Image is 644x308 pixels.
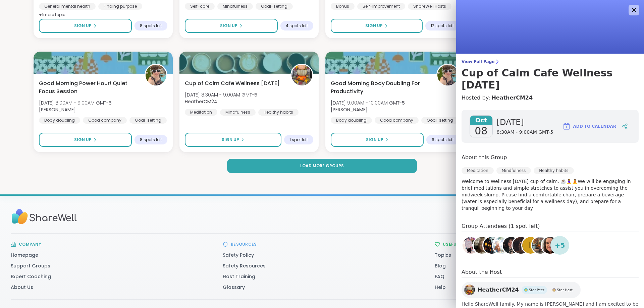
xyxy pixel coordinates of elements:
div: ShareWell Hosts [408,3,451,10]
a: Expert Coaching [11,273,51,280]
div: Goal-setting [256,3,293,10]
span: [DATE] 8:30AM - 9:00AM GMT-5 [185,91,257,98]
button: Sign Up [39,133,132,147]
a: HeatherCM24 [491,94,533,102]
img: ShareWell Logomark [562,122,571,130]
span: 6 spots left [432,137,454,142]
span: 8 spots left [140,23,162,28]
span: Sign Up [74,137,92,143]
div: Good company [375,117,419,124]
span: Add to Calendar [573,123,616,129]
span: [DATE] [497,117,553,128]
span: 12 spots left [431,23,454,28]
img: Recovery [463,237,479,254]
span: Load more groups [300,163,344,169]
div: Healthy habits [258,109,299,116]
span: 8:30AM - 9:00AM GMT-5 [497,129,553,136]
div: Mindfulness [496,167,531,174]
a: Homepage [11,252,38,258]
span: L [528,239,533,252]
button: Sign Up [331,19,423,33]
span: Good Morning Power Hour! Quiet Focus Session [39,79,137,96]
button: Sign Up [39,19,132,33]
img: lyssa [513,237,529,254]
h3: Useful Links [443,242,472,247]
img: pipishay2olivia [532,237,549,254]
a: Topics [435,252,451,258]
button: Load more groups [227,159,417,173]
button: Sign Up [185,19,278,33]
span: Star Peer [529,288,544,293]
div: Self-Improvement [357,3,405,10]
b: [PERSON_NAME] [39,106,76,113]
a: Glossary [223,284,245,291]
div: Mindfulness [217,3,253,10]
img: Libby1520 [493,237,510,254]
span: Oct [470,116,492,125]
h4: About this Group [462,153,507,162]
img: MarciaPeaceLoveHappiness [542,237,558,254]
h4: About the Host [462,268,639,278]
a: HeatherCM24HeatherCM24Star PeerStar PeerStar HostStar Host [462,282,581,298]
span: View Full Page [462,59,639,64]
span: Star Host [557,288,573,293]
p: Welcome to Wellness [DATE] cup of calm. ☕️🧘‍♀️🧘We will be engaging in brief meditations and simpl... [462,178,639,211]
button: Sign Up [331,133,424,147]
span: Good Morning Body Doubling For Productivity [331,79,429,96]
span: Sign Up [366,137,383,143]
a: mrsperozek43 [482,236,501,255]
div: Body doubling [39,117,80,124]
img: HeatherCM24 [291,65,312,85]
b: HeatherCM24 [185,98,217,105]
a: AliciaMarie [473,236,491,255]
div: Goal-setting [129,117,167,124]
span: Sign Up [74,23,92,29]
img: Adrienne_QueenOfTheDawn [146,65,166,85]
a: Help [435,284,446,291]
a: Blog [435,262,446,269]
a: L [521,236,540,255]
span: 1 spot left [289,137,308,142]
span: 4 spots left [286,23,308,28]
div: Finding purpose [98,3,142,10]
span: Cup of Calm Cafe Wellness [DATE] [185,79,280,87]
span: 8 spots left [140,137,162,142]
button: Sign Up [185,133,281,147]
a: Safety Policy [223,252,254,258]
img: Star Peer [524,288,528,292]
div: Meditation [185,109,217,116]
span: HeatherCM24 [478,286,519,294]
img: HeatherCM24 [464,285,475,295]
a: pipishay2olivia [531,236,550,255]
h4: Group Attendees (1 spot left) [462,222,639,232]
div: Healthy habits [534,167,574,174]
div: Mindfulness [220,109,256,116]
div: Good company [83,117,127,124]
h3: Resources [231,242,257,247]
span: [DATE] 8:00AM - 9:00AM GMT-5 [39,100,112,106]
a: About Us [11,284,33,291]
img: Hey_Judi [503,237,520,254]
span: Sign Up [365,23,383,29]
a: View Full PageCup of Calm Cafe Wellness [DATE] [462,59,639,91]
h4: Hosted by: [462,94,639,102]
span: Sign Up [220,23,237,29]
img: Adrienne_QueenOfTheDawn [437,65,458,85]
a: Support Groups [11,262,50,269]
span: 08 [475,125,487,137]
a: MarciaPeaceLoveHappiness [541,236,559,255]
a: Libby1520 [492,236,511,255]
span: + 5 [555,240,565,250]
div: General mental health [39,3,96,10]
a: Recovery [462,236,480,255]
img: AliciaMarie [474,237,490,254]
img: Star Host [552,288,556,292]
img: mrsperozek43 [483,237,500,254]
a: Host Training [223,273,255,280]
div: Self-care [185,3,215,10]
a: lyssa [512,236,530,255]
a: FAQ [435,273,444,280]
b: [PERSON_NAME] [331,106,368,113]
div: Goal-setting [421,117,459,124]
div: Meditation [462,167,494,174]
